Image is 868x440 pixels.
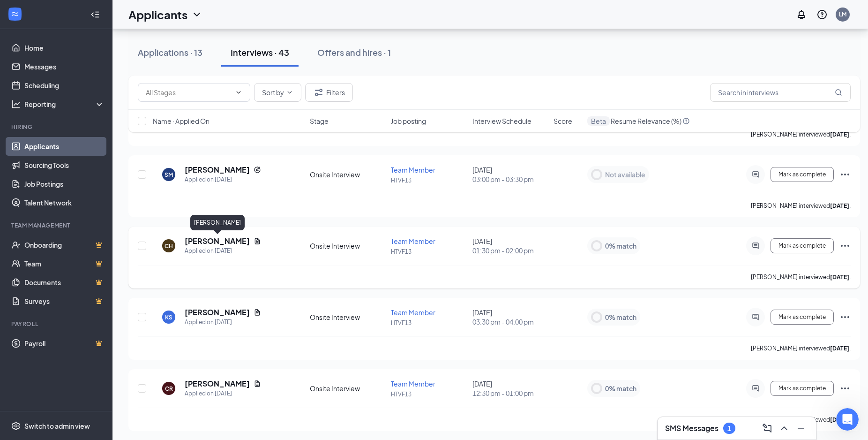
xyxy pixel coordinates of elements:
div: Payroll [11,320,103,328]
b: [DATE] [830,202,849,209]
svg: WorkstreamLogo [10,9,20,19]
div: SM [165,171,173,179]
p: HTVF13 [391,319,466,327]
span: 12:30 pm - 01:00 pm [472,388,548,398]
div: Team Management [11,221,103,229]
span: Job posting [391,116,426,126]
div: Reporting [24,99,105,109]
span: Resume Relevance (%) [611,116,681,126]
svg: ChevronDown [286,89,293,96]
div: Hiring [11,123,103,131]
div: CR [165,385,173,393]
svg: MagnifyingGlass [835,89,842,96]
a: Scheduling [24,76,105,95]
svg: ChevronDown [191,9,202,20]
b: [DATE] [830,416,849,423]
div: [DATE] [472,308,548,326]
svg: Analysis [11,99,21,109]
svg: 0 [591,311,602,323]
svg: Document [254,380,261,387]
span: Team Member [391,308,435,317]
svg: Filter [313,87,324,98]
span: Team Member [391,379,435,388]
span: Sort by [262,89,284,96]
b: [DATE] [830,345,849,352]
p: [PERSON_NAME] interviewed . [751,416,851,424]
h3: SMS Messages [665,423,718,433]
div: Offers and hires · 1 [317,46,391,58]
button: Minimize [793,421,808,436]
p: HTVF13 [391,390,466,398]
svg: ChevronUp [778,423,790,434]
svg: Ellipses [839,240,851,251]
svg: Notifications [796,9,807,20]
div: CH [165,242,173,250]
button: ChevronUp [777,421,792,436]
svg: Ellipses [839,383,851,394]
div: Onsite Interview [310,170,385,179]
span: Interview Schedule [472,116,531,126]
div: Onsite Interview [310,241,385,250]
svg: ChevronDown [235,89,242,96]
a: Home [24,38,105,57]
h5: [PERSON_NAME] [185,307,250,318]
svg: 0 [591,383,602,394]
h1: Applicants [128,7,187,23]
h5: [PERSON_NAME] [185,236,250,246]
a: Talent Network [24,193,105,212]
button: Mark as complete [771,238,834,253]
div: Onsite Interview [310,384,385,393]
p: HTVF13 [391,176,466,184]
div: 1 [727,425,731,432]
svg: ComposeMessage [762,423,773,434]
span: Mark as complete [778,243,826,249]
div: Applied on [DATE] [185,318,261,327]
span: Score [554,116,572,126]
svg: Ellipses [839,169,851,180]
svg: Minimize [795,423,807,434]
span: Team Member [391,166,435,174]
button: ComposeMessage [760,421,775,436]
a: TeamCrown [24,254,105,273]
svg: QuestionInfo [682,117,690,125]
div: Applied on [DATE] [185,246,261,256]
a: DocumentsCrown [24,273,105,292]
p: HTVF13 [391,248,466,256]
button: Mark as complete [771,167,834,182]
svg: Collapse [90,10,100,19]
p: [PERSON_NAME] interviewed . [751,202,851,210]
svg: ActiveChat [750,313,761,321]
p: [PERSON_NAME] interviewed . [751,273,851,281]
iframe: Intercom live chat [836,408,859,431]
span: 0% match [605,384,636,393]
span: 01:30 pm - 02:00 pm [472,246,548,255]
svg: Document [254,309,261,316]
div: LM [839,10,846,18]
a: Applicants [24,137,105,156]
div: Applied on [DATE] [185,389,261,398]
h5: [PERSON_NAME] [185,379,250,389]
span: Mark as complete [778,171,826,178]
svg: Document [254,237,261,245]
b: [DATE] [830,273,849,281]
h5: [PERSON_NAME] [185,165,250,175]
div: [DATE] [472,165,548,184]
span: Name · Applied On [153,116,210,126]
svg: Reapply [254,166,261,174]
svg: ActiveChat [750,385,761,392]
span: Mark as complete [778,385,826,392]
div: Onsite Interview [310,312,385,322]
a: PayrollCrown [24,334,105,353]
span: Stage [310,116,329,126]
svg: QuestionInfo [816,9,828,20]
input: Search in interviews [710,83,851,102]
svg: Settings [11,421,21,431]
p: [PERSON_NAME] interviewed . [751,344,851,352]
input: All Stages [146,87,231,98]
svg: 0 [591,240,602,251]
div: Interviews · 43 [231,46,289,58]
span: 0% match [605,312,636,322]
a: Job Postings [24,174,105,193]
div: [DATE] [472,379,548,398]
span: Not available [605,170,645,179]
